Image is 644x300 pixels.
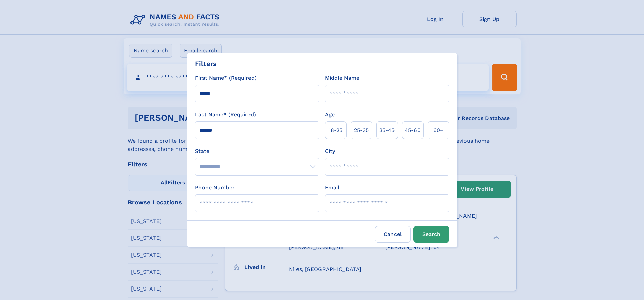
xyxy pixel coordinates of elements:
[375,226,411,243] label: Cancel
[413,226,449,243] button: Search
[405,126,421,134] span: 45‑60
[195,184,235,192] label: Phone Number
[195,147,319,155] label: State
[195,74,257,82] label: First Name* (Required)
[195,111,256,119] label: Last Name* (Required)
[329,126,342,134] span: 18‑25
[325,111,335,119] label: Age
[325,147,335,155] label: City
[325,184,339,192] label: Email
[379,126,395,134] span: 35‑45
[325,74,359,82] label: Middle Name
[195,59,217,69] div: Filters
[433,126,444,134] span: 60+
[354,126,369,134] span: 25‑35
